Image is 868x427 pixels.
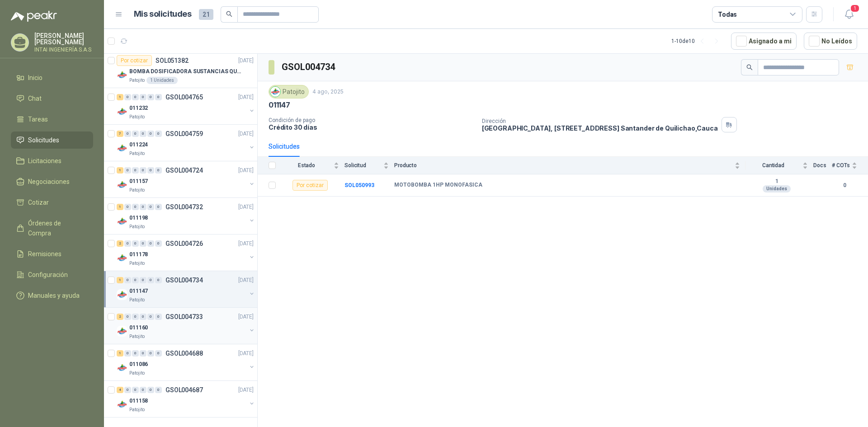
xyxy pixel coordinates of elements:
p: GSOL004765 [165,94,203,100]
p: Patojito [129,406,145,413]
span: 21 [199,9,213,20]
p: 011198 [129,214,148,222]
img: Company Logo [270,87,280,97]
div: 0 [147,94,154,100]
span: Tareas [28,114,48,124]
p: Patojito [129,370,145,377]
div: 0 [132,277,139,283]
div: 4 [117,387,123,393]
p: Dirección [482,118,718,124]
p: 011157 [129,177,148,186]
p: [DATE] [238,56,254,65]
div: 0 [147,131,154,137]
p: GSOL004687 [165,387,203,393]
th: # COTs [832,157,868,174]
div: 0 [140,350,146,357]
span: # COTs [832,162,850,169]
a: 1 0 0 0 0 0 GSOL004734[DATE] Company Logo011147Patojito [117,275,255,304]
a: Licitaciones [11,152,93,169]
a: Negociaciones [11,173,93,190]
img: Company Logo [117,326,127,337]
span: Licitaciones [28,156,61,166]
b: 0 [832,181,857,190]
div: 0 [147,240,154,247]
div: 0 [132,131,139,137]
div: 2 [117,314,123,320]
p: SOL051382 [156,57,189,64]
div: 0 [155,240,162,247]
img: Company Logo [117,143,127,154]
div: 0 [124,277,131,283]
div: 0 [140,94,146,100]
span: search [746,64,753,70]
img: Company Logo [117,362,127,373]
div: 0 [124,314,131,320]
p: GSOL004724 [165,167,203,174]
p: 011158 [129,397,148,405]
div: 0 [132,350,139,357]
button: No Leídos [804,33,857,50]
p: GSOL004733 [165,314,203,320]
span: Chat [28,94,42,103]
a: Por cotizarSOL051382[DATE] Company LogoBOMBA DOSIFICADORA SUSTANCIAS QUIMICASPatojito1 Unidades [104,52,257,88]
div: 1 Unidades [146,77,178,84]
div: 0 [147,350,154,357]
div: 0 [140,167,146,174]
p: GSOL004759 [165,131,203,137]
p: 011147 [269,100,290,110]
p: GSOL004734 [165,277,203,283]
a: Configuración [11,266,93,283]
div: 1 [117,350,123,357]
div: 1 [117,94,123,100]
p: Patojito [129,223,145,230]
div: 0 [140,314,146,320]
p: Condición de pago [269,117,475,123]
div: 0 [124,204,131,210]
a: 1 0 0 0 0 0 GSOL004765[DATE] Company Logo011232Patojito [117,92,255,121]
div: Por cotizar [292,180,328,191]
div: 0 [140,131,146,137]
span: search [226,11,232,17]
div: Por cotizar [117,55,152,66]
div: 0 [155,277,162,283]
p: GSOL004732 [165,204,203,210]
p: INTAI INGENIERÍA S.A.S [34,47,93,52]
button: 1 [841,6,857,23]
h1: Mis solicitudes [134,8,192,21]
a: Remisiones [11,245,93,263]
button: Asignado a mi [731,33,797,50]
img: Company Logo [117,289,127,300]
img: Company Logo [117,70,127,80]
span: Solicitud [344,162,382,169]
p: Patojito [129,296,145,304]
div: 0 [147,204,154,210]
span: Órdenes de Compra [28,218,85,238]
p: Crédito 30 días [269,123,475,131]
img: Company Logo [117,179,127,190]
span: Solicitudes [28,135,59,145]
div: 7 [117,131,123,137]
div: 1 [117,167,123,174]
p: [PERSON_NAME] [PERSON_NAME] [34,33,93,45]
img: Logo peakr [11,11,57,22]
th: Solicitud [344,157,394,174]
p: [GEOGRAPHIC_DATA], [STREET_ADDRESS] Santander de Quilichao , Cauca [482,124,718,132]
p: [DATE] [238,130,254,138]
div: 0 [140,277,146,283]
p: [DATE] [238,349,254,358]
div: 0 [124,350,131,357]
div: 0 [147,314,154,320]
span: Configuración [28,270,68,280]
b: MOTOBOMBA 1HP MONOFASICA [394,182,482,189]
div: 0 [147,277,154,283]
th: Producto [394,157,745,174]
p: 011086 [129,360,148,369]
p: GSOL004688 [165,350,203,357]
p: 011160 [129,324,148,332]
div: 2 [117,240,123,247]
b: SOL050993 [344,182,374,188]
span: Negociaciones [28,177,70,187]
img: Company Logo [117,216,127,227]
span: Cantidad [745,162,801,169]
p: [DATE] [238,313,254,321]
